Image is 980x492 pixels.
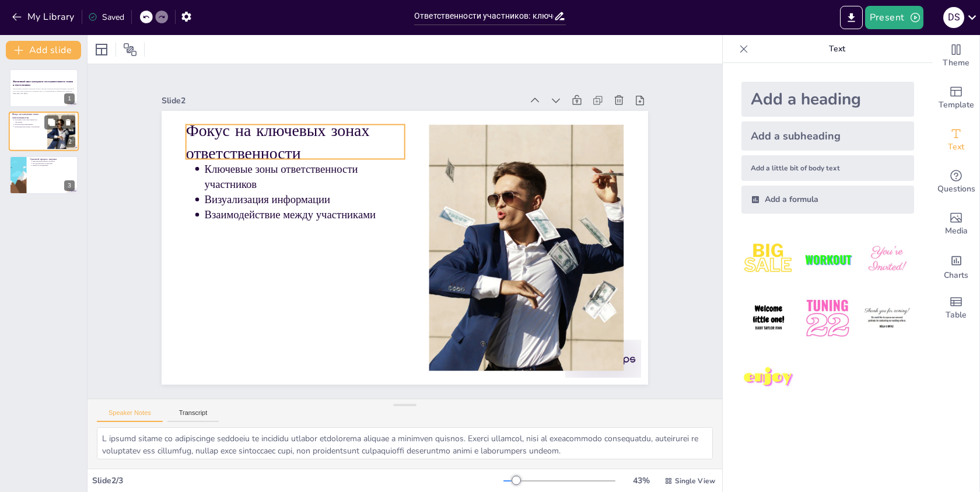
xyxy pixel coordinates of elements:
[9,8,79,26] button: My Library
[97,409,163,422] button: Speaker Notes
[15,124,44,126] p: Визуализация информации
[933,77,979,119] div: Add ready made slides
[123,43,137,57] span: Position
[97,427,713,459] textarea: L ipsumd sitame co adipiscinge seddoeiu te incididu utlabor etdolorema aliquae a minimven quisnos...
[92,40,111,59] div: Layout
[933,119,979,161] div: Add text boxes
[627,475,655,486] div: 43 %
[933,287,979,329] div: Add a table
[741,351,796,405] img: 7.jpeg
[865,6,923,29] button: Present
[933,245,979,287] div: Add charts and graphs
[6,41,81,60] button: Add slide
[741,232,796,287] img: 1.jpeg
[13,88,75,92] p: Презентация описывает сквозной процесс закупки, выделяя ключевые функции участников и их зоны отв...
[840,6,863,29] button: Export to PowerPoint
[92,475,503,486] div: Slide 2 / 3
[741,186,914,214] div: Add a formula
[33,160,75,162] p: Визуализация сквозного процесса
[61,116,75,130] button: Delete Slide
[741,291,796,346] img: 4.jpeg
[753,35,921,63] p: Text
[12,113,44,120] p: Фокус на ключевых зонах ответственности
[675,476,715,486] span: Single View
[15,119,44,124] p: Ключевые зоны ответственности участников
[300,36,457,205] p: Ключевые зоны ответственности участников
[30,158,75,161] p: Сквозной процесс закупки
[64,180,75,191] div: 3
[741,121,914,151] div: Add a subheading
[414,8,554,25] input: Insert title
[933,203,979,245] div: Add images, graphics, shapes or video
[933,35,979,77] div: Change the overall theme
[33,162,75,165] p: Последовательность действий
[939,99,974,111] span: Template
[44,116,58,130] button: Duplicate Slide
[800,232,855,287] img: 2.jpeg
[945,225,968,238] span: Media
[9,112,79,152] div: 2
[15,126,44,128] p: Взаимодействие между участниками
[9,69,78,107] div: 1
[943,57,970,69] span: Theme
[64,93,75,104] div: 1
[13,80,73,86] strong: Жизненный цикл контракта: последовательность этапов и ответственных
[13,92,75,95] p: Generated with [URL]
[9,156,78,194] div: 3
[33,165,75,167] p: Важность координации
[860,291,914,346] img: 6.jpeg
[948,141,964,153] span: Text
[800,291,855,346] img: 5.jpeg
[943,6,964,29] button: D S
[944,269,968,282] span: Charts
[937,183,975,196] span: Questions
[167,409,219,422] button: Transcript
[289,56,434,215] p: Визуализация информации
[741,155,914,181] div: Add a little bit of body text
[933,161,979,203] div: Get real-time input from your audience
[278,66,423,225] p: Взаимодействие между участниками
[741,82,914,117] div: Add a heading
[946,309,967,322] span: Table
[943,7,964,28] div: D S
[860,232,914,287] img: 3.jpeg
[88,12,124,23] div: Saved
[65,137,75,148] div: 2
